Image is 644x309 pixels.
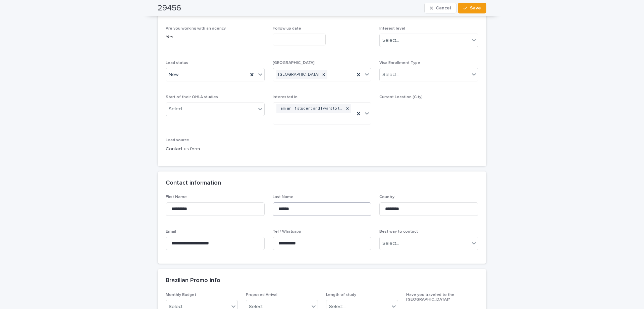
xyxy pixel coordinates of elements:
span: Proposed Arrival [246,293,277,297]
button: Cancel [424,3,457,13]
div: Select... [169,106,185,113]
div: [GEOGRAPHIC_DATA] [276,70,320,79]
span: Start of their OHLA studies [166,95,218,99]
p: - [379,103,478,110]
div: Select... [382,37,399,44]
span: Interested in [273,95,298,99]
span: [GEOGRAPHIC_DATA] [273,61,315,65]
span: Visa Enrollment Type [379,61,420,65]
span: Interest level [379,27,405,31]
span: Are you working with an agency [166,27,226,31]
p: Contact us form [166,146,265,153]
span: Best way to contact [379,230,418,234]
h2: Brazilian Promo info [166,277,220,284]
span: Last Name [273,195,293,199]
span: Cancel [436,6,451,10]
span: New [169,71,178,78]
span: Lead status [166,61,188,65]
span: Lead source [166,138,189,142]
div: Select... [382,71,399,78]
span: First Name [166,195,187,199]
span: Current Location (City) [379,95,423,99]
span: Length of study [326,293,356,297]
h2: Contact information [166,180,221,187]
span: Country [379,195,394,199]
span: Email [166,230,176,234]
span: Have you traveled to the [GEOGRAPHIC_DATA]? [406,293,454,302]
span: Tel / Whatsapp [273,230,301,234]
button: Save [458,3,486,13]
h2: 29456 [158,3,181,13]
div: Select... [382,240,399,247]
span: Follow up date [273,27,301,31]
p: Yes [166,34,265,41]
span: Monthly Budget [166,293,196,297]
span: Save [470,6,481,10]
div: I am an F1 student and I want to transfer to [GEOGRAPHIC_DATA] [276,104,344,113]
